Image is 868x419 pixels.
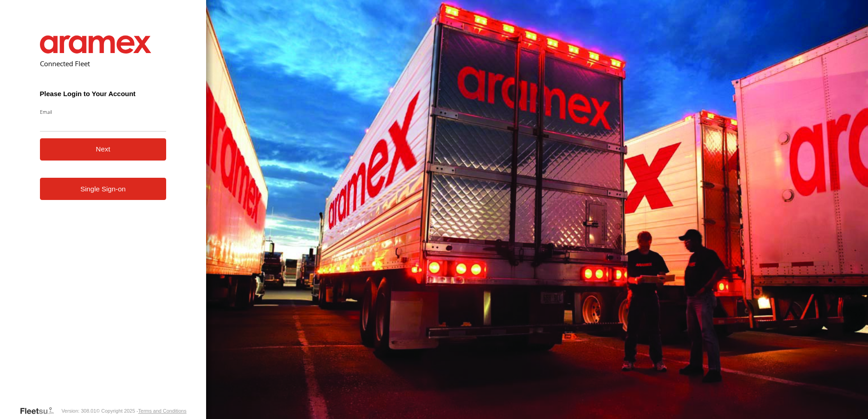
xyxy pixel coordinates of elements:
[40,59,167,68] h2: Connected Fleet
[40,35,152,54] img: Aramex
[40,138,167,161] button: Next
[96,408,187,414] div: © Copyright 2025 -
[40,178,167,200] a: Single Sign-on
[20,406,61,415] a: Visit our Website
[40,108,167,115] label: Email
[61,408,96,414] div: Version: 308.01
[138,408,186,414] a: Terms and Conditions
[40,90,167,97] h3: Please Login to Your Account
